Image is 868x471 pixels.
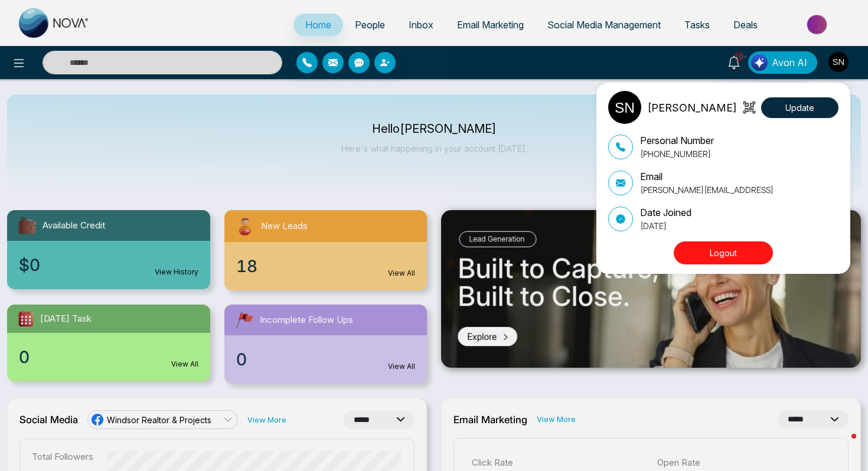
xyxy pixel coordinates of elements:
p: [PERSON_NAME] [647,100,737,116]
p: [DATE] [640,220,691,232]
p: [PERSON_NAME][EMAIL_ADDRESS] [640,184,774,196]
iframe: Intercom live chat [828,431,856,459]
p: Email [640,169,774,184]
p: [PHONE_NUMBER] [640,148,714,160]
button: Logout [674,241,773,264]
p: Date Joined [640,205,691,220]
p: Personal Number [640,133,714,148]
button: Update [761,97,838,118]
